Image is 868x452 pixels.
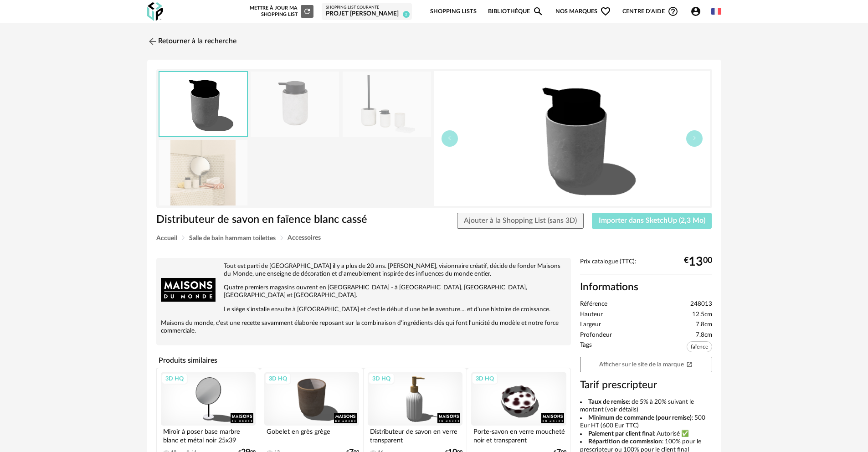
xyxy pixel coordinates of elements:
[156,235,712,241] div: Breadcrumb
[687,341,712,352] span: faïence
[288,235,321,241] span: Accessoires
[580,341,592,354] span: Tags
[161,284,566,299] p: Quatre premiers magasins ouvrent en [GEOGRAPHIC_DATA] - à [GEOGRAPHIC_DATA], [GEOGRAPHIC_DATA], [...
[147,36,158,47] img: svg+xml;base64,PHN2ZyB3aWR0aD0iMjQiIGhlaWdodD0iMjQiIHZpZXdCb3g9IjAgMCAyNCAyNCIgZmlsbD0ibm9uZSIgeG...
[326,10,408,18] div: Projet [PERSON_NAME]
[690,300,712,308] span: 248013
[251,72,339,137] img: distributeur-de-savon-en-faience-blanc-casse-1000-0-4-248013_2.jpg
[622,6,678,17] span: Centre d'aideHelp Circle Outline icon
[711,6,721,16] img: fr
[580,414,712,430] li: : 500 Eur HT (600 Eur TTC)
[156,213,383,227] h1: Distributeur de savon en faïence blanc cassé
[161,319,566,335] p: Maisons du monde, c'est une recette savamment élaborée reposant sur la combinaison d'ingrédients ...
[580,258,712,275] div: Prix catalogue (TTC):
[580,430,712,438] li: : Autorisé ✅
[264,426,359,444] div: Gobelet en grès grège
[343,72,431,137] img: distributeur-de-savon-en-faience-blanc-casse-1000-0-4-248013_3.jpg
[580,379,712,392] h3: Tarif prescripteur
[156,235,177,241] span: Accueil
[668,6,678,17] span: Help Circle Outline icon
[161,426,256,444] div: Miroir à poser base marbre blanc et métal noir 25x39
[457,213,584,229] button: Ajouter à la Shopping List (sans 3D)
[580,281,712,294] h2: Informations
[600,6,611,17] span: Heart Outline icon
[161,262,216,317] img: brand logo
[690,6,705,17] span: Account Circle icon
[488,1,544,22] a: BibliothèqueMagnify icon
[189,235,276,241] span: Salle de bain hammam toilettes
[464,217,577,224] span: Ajouter à la Shopping List (sans 3D)
[580,398,712,414] li: : de 5% à 20% suivant le montant (voir détails)
[688,258,703,266] span: 13
[592,213,712,229] button: Importer dans SketchUp (2,3 Mo)
[533,6,544,17] span: Magnify icon
[588,415,692,421] b: Minimum de commande (pour remise)
[156,354,571,367] h4: Produits similaires
[159,72,247,136] img: thumbnail.png
[434,71,710,206] img: thumbnail.png
[588,399,629,405] b: Taux de remise
[159,140,247,205] img: distributeur-de-savon-en-faience-blanc-casse-1000-0-4-248013_1.jpg
[580,300,607,308] span: Référence
[326,5,408,18] a: Shopping List courante Projet [PERSON_NAME] 2
[368,426,462,444] div: Distributeur de savon en verre transparent
[696,321,712,329] span: 7.8cm
[430,1,477,22] a: Shopping Lists
[147,31,236,51] a: Retourner à la recherche
[588,438,662,445] b: Répartition de commission
[368,373,395,385] div: 3D HQ
[580,357,712,373] a: Afficher sur le site de la marqueOpen In New icon
[161,306,566,313] p: Le siège s'installe ensuite à [GEOGRAPHIC_DATA] et c'est le début d'une belle aventure.... et d'u...
[161,373,188,385] div: 3D HQ
[580,321,601,329] span: Largeur
[684,258,712,266] div: € 00
[555,1,611,22] span: Nos marques
[403,11,410,18] span: 2
[599,217,705,224] span: Importer dans SketchUp (2,3 Mo)
[248,5,313,18] div: Mettre à jour ma Shopping List
[696,331,712,339] span: 7.8cm
[686,361,693,367] span: Open In New icon
[265,373,291,385] div: 3D HQ
[580,331,612,339] span: Profondeur
[161,262,566,278] p: Tout est parti de [GEOGRAPHIC_DATA] il y a plus de 20 ans. [PERSON_NAME], visionnaire créatif, dé...
[326,5,408,10] div: Shopping List courante
[303,9,311,14] span: Refresh icon
[690,6,701,17] span: Account Circle icon
[580,311,603,319] span: Hauteur
[471,426,566,444] div: Porte-savon en verre moucheté noir et transparent
[147,2,163,21] img: OXP
[588,431,654,437] b: Paiement par client final
[472,373,498,385] div: 3D HQ
[692,311,712,319] span: 12.5cm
